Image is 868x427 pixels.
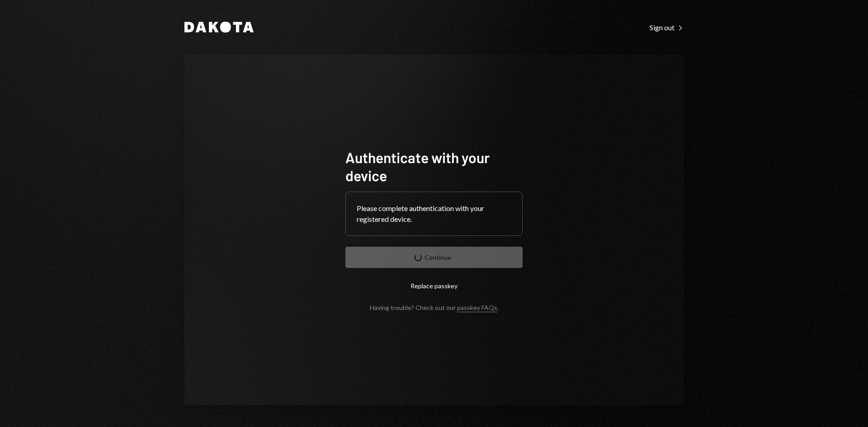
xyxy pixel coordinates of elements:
[370,304,499,311] div: Having trouble? Check out our .
[357,203,511,225] div: Please complete authentication with your registered device.
[457,304,497,312] a: passkey FAQs
[345,148,523,184] h1: Authenticate with your device
[650,22,684,32] a: Sign out
[345,275,523,296] button: Replace passkey
[650,23,684,32] div: Sign out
